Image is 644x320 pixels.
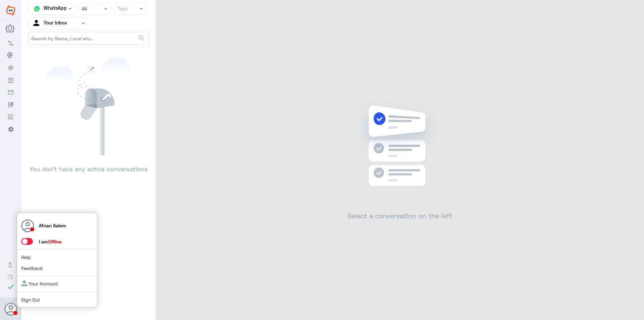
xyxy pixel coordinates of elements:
[347,212,452,220] h2: Select a conversation on the left
[32,4,42,14] img: whatsapp.png
[21,281,58,286] a: Your Account
[6,5,15,16] img: Widebot Logo
[21,297,40,303] a: Sign Out
[48,239,62,244] span: Offline
[138,33,146,44] button: search
[39,239,62,244] span: I am
[4,303,17,315] button: Avatar
[39,222,66,229] p: Afnan Salem
[29,32,149,44] input: Search by Name, Local etc…
[28,155,149,174] p: You don’t have any active conversations
[32,18,42,29] img: yourInbox.svg
[116,5,128,13] div: Tags
[21,265,43,271] a: Feedback
[7,283,15,291] i: check
[138,34,146,42] span: search
[21,254,31,260] a: Help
